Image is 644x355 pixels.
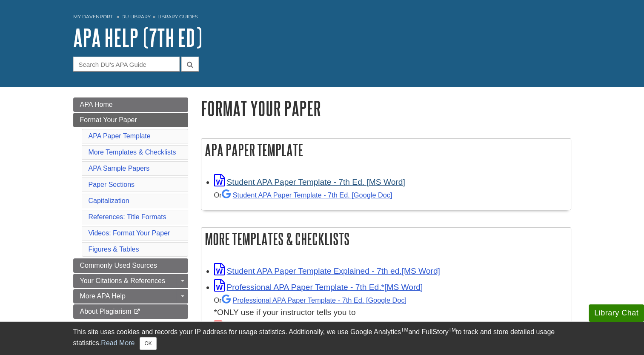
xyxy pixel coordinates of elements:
a: APA Help (7th Ed) [73,24,202,51]
small: Or [214,191,392,199]
a: More APA Help [73,289,188,303]
a: Videos: Format Your Paper [89,229,170,237]
input: Search DU's APA Guide [73,57,180,72]
a: Capitalization [89,197,129,204]
a: Link opens in new window [214,266,440,275]
a: Student APA Paper Template - 7th Ed. [Google Doc] [222,191,392,199]
a: Paper Sections [89,181,135,188]
a: Read More [101,339,135,346]
button: Library Chat [589,304,644,322]
sup: TM [401,327,408,333]
a: APA Sample Papers [89,165,150,172]
span: Format Your Paper [80,116,137,123]
a: Commonly Used Sources [73,258,188,273]
a: Figures & Tables [89,246,139,253]
a: References: Title Formats [89,213,166,220]
a: Format Your Paper [73,113,188,127]
span: APA Home [80,101,113,108]
span: About Plagiarism [80,308,132,315]
span: Commonly Used Sources [80,262,157,269]
a: APA Home [73,97,188,112]
span: Your Citations & References [80,277,165,284]
a: More Templates & Checklists [89,149,176,156]
h1: Format Your Paper [201,97,571,119]
a: My Davenport [73,13,113,20]
a: APA Paper Template [89,132,151,140]
h2: More Templates & Checklists [201,228,571,250]
div: Guide Page Menu [73,97,188,319]
div: This site uses cookies and records your IP address for usage statistics. Additionally, we use Goo... [73,327,571,350]
a: Library Guides [157,14,198,20]
i: This link opens in a new window [133,309,140,315]
small: Or [214,296,406,304]
a: DU Library [121,14,151,20]
div: *ONLY use if your instructor tells you to [214,294,567,319]
a: Your Citations & References [73,274,188,288]
nav: breadcrumb [73,11,571,25]
a: About Plagiarism [73,304,188,319]
sup: TM [449,327,456,333]
a: Link opens in new window [214,283,423,292]
h2: APA Paper Template [201,139,571,161]
span: More APA Help [80,292,126,300]
a: Professional APA Paper Template - 7th Ed. [222,296,406,304]
button: Close [140,337,156,350]
a: Link opens in new window [214,177,405,186]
